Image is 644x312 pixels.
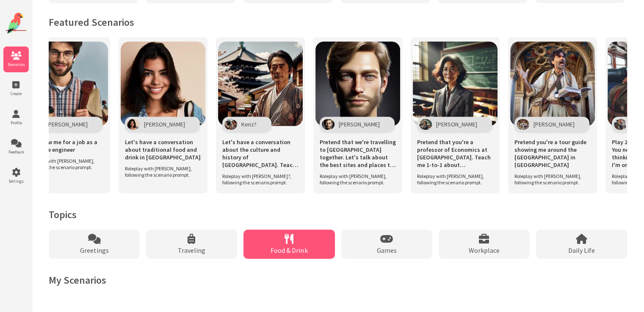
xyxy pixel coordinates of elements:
[614,119,627,130] img: Character
[222,173,294,186] span: Roleplay with [PERSON_NAME]?, following the scenario prompt.
[178,246,205,255] span: Traveling
[28,138,104,153] span: Interview me for a job as a software engineer
[47,120,88,128] span: [PERSON_NAME]
[322,119,334,130] img: Character
[413,41,498,126] img: Scenario Image
[271,246,307,255] span: Food & Drink
[49,274,627,287] h2: My Scenarios
[417,173,489,186] span: Roleplay with [PERSON_NAME], following the scenario prompt.
[514,173,586,186] span: Roleplay with [PERSON_NAME], following the scenario prompt.
[49,208,627,221] h2: Topics
[436,120,477,128] span: [PERSON_NAME]
[517,119,529,130] img: Character
[28,158,100,170] span: Roleplay with [PERSON_NAME], following the scenario prompt.
[469,246,500,255] span: Workplace
[241,120,257,128] span: Kenz?
[3,149,29,155] span: Feedback
[121,41,205,126] img: Scenario Image
[144,120,185,128] span: [PERSON_NAME]
[80,246,109,255] span: Greetings
[222,138,299,169] span: Let's have a conversation about the culture and history of [GEOGRAPHIC_DATA]. Teach me about it
[224,119,237,130] img: Character
[218,41,303,126] img: Scenario Image
[510,41,595,126] img: Scenario Image
[568,246,595,255] span: Daily Life
[533,120,575,128] span: [PERSON_NAME]
[49,16,627,29] h2: Featured Scenarios
[3,91,29,96] span: Create
[6,13,27,34] img: Website Logo
[417,138,493,169] span: Pretend that you're a professor of Economics at [GEOGRAPHIC_DATA]. Teach me 1-to-1 about macroeco...
[315,41,400,126] img: Scenario Image
[320,138,396,169] span: Pretend that we're travelling to [GEOGRAPHIC_DATA] together. Let's talk about the best sites and ...
[339,120,380,128] span: [PERSON_NAME]
[125,165,197,178] span: Roleplay with [PERSON_NAME], following the scenario prompt.
[125,138,201,161] span: Let's have a conversation about traditional food and drink in [GEOGRAPHIC_DATA]
[23,41,108,126] img: Scenario Image
[3,120,29,126] span: Profile
[419,119,432,130] img: Character
[514,138,591,169] span: Pretend you're a tour guide showing me around the [GEOGRAPHIC_DATA] in [GEOGRAPHIC_DATA]
[3,178,29,184] span: Settings
[320,173,392,186] span: Roleplay with [PERSON_NAME], following the scenario prompt.
[127,119,140,130] img: Character
[3,62,29,67] span: Scenarios
[377,246,397,255] span: Games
